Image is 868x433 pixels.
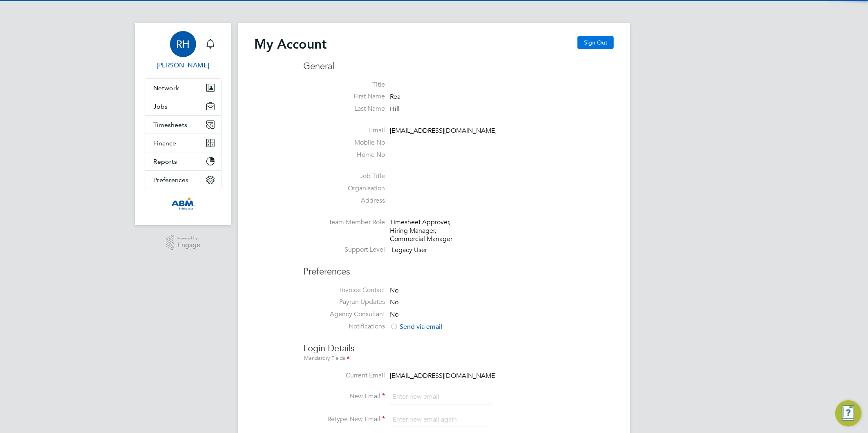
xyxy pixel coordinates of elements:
h2: My Account [254,36,327,52]
span: No [390,310,398,319]
label: Title [303,80,385,89]
div: Timesheet Approver, Hiring Manager, Commercial Manager [390,218,468,243]
input: Enter new email again [390,413,491,427]
a: Powered byEngage [166,235,201,250]
button: Preferences [145,171,221,189]
label: Mobile No [303,138,385,147]
label: Job Title [303,172,385,181]
span: No [390,299,398,307]
label: Address [303,196,385,205]
label: Payrun Updates [303,298,385,306]
button: Network [145,79,221,97]
label: Home No [303,151,385,159]
label: Team Member Role [303,218,385,227]
div: Mandatory Fields [303,354,614,363]
a: RH[PERSON_NAME] [145,31,221,70]
span: Finance [153,139,176,147]
label: First Name [303,92,385,101]
span: Rea [390,93,400,101]
button: Sign Out [577,36,614,49]
span: No [390,286,398,295]
span: [EMAIL_ADDRESS][DOMAIN_NAME] [390,127,497,135]
span: Timesheets [153,121,187,129]
label: Email [303,126,385,135]
img: abm-technical-logo-retina.png [171,197,195,210]
span: Reports [153,158,177,165]
span: Jobs [153,103,168,110]
span: RH [177,39,190,49]
span: Engage [177,242,200,249]
label: Current Email [303,371,385,380]
h3: Login Details [303,335,614,364]
label: Organisation [303,184,385,193]
span: [EMAIL_ADDRESS][DOMAIN_NAME] [390,372,497,380]
span: Legacy User [391,246,427,254]
button: Reports [145,152,221,170]
span: Send via email [390,323,442,331]
button: Engage Resource Center [835,400,861,426]
h3: Preferences [303,258,614,278]
button: Jobs [145,97,221,115]
label: Last Name [303,105,385,113]
label: Support Level [303,246,385,254]
h3: General [303,60,614,72]
button: Timesheets [145,116,221,134]
button: Finance [145,134,221,152]
label: Notifications [303,322,385,331]
label: Agency Consultant [303,310,385,319]
label: New Email [303,392,385,401]
label: Retype New Email [303,415,385,424]
span: Powered by [177,235,200,242]
label: Invoice Contact [303,286,385,295]
span: Rea Hill [145,60,221,70]
nav: Main navigation [135,23,231,225]
input: Enter new email [390,390,491,404]
span: Hill [390,105,400,113]
span: Network [153,84,179,92]
span: Preferences [153,176,188,184]
a: Go to home page [145,197,221,210]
